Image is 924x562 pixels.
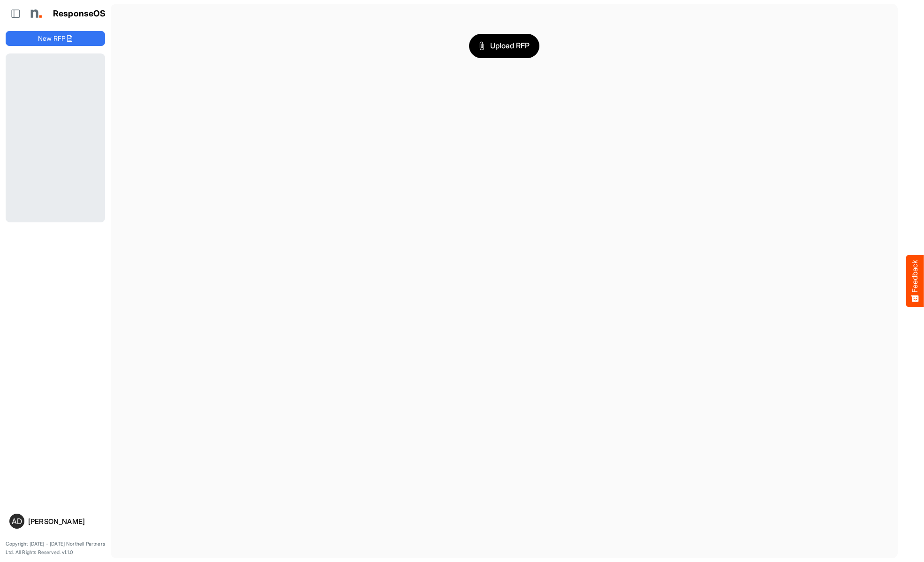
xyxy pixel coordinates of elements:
[6,53,105,222] div: Loading...
[53,9,106,19] h1: ResponseOS
[479,40,530,52] span: Upload RFP
[6,540,105,556] p: Copyright [DATE] - [DATE] Northell Partners Ltd. All Rights Reserved. v1.1.0
[12,517,22,525] span: AD
[6,31,105,46] button: New RFP
[469,34,539,58] button: Upload RFP
[28,518,101,525] div: [PERSON_NAME]
[906,255,924,307] button: Feedback
[26,4,45,23] img: Northell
